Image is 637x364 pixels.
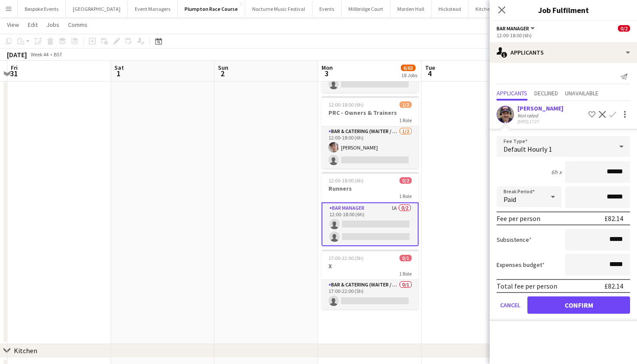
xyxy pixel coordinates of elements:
[497,214,540,223] div: Fee per person
[504,145,552,153] span: Default Hourly 1
[328,177,364,184] span: 12:00-18:00 (6h)
[66,0,128,17] button: [GEOGRAPHIC_DATA]
[497,32,630,39] div: 12:00-18:00 (6h)
[322,172,419,246] app-job-card: 12:00-18:00 (6h)0/2Runners1 RoleBar Manager1A0/212:00-18:00 (6h)
[497,25,529,32] span: Bar Manager
[322,202,419,246] app-card-role: Bar Manager1A0/212:00-18:00 (6h)
[497,282,557,290] div: Total fee per person
[517,112,540,119] div: Not rated
[497,90,527,96] span: Applicants
[497,236,532,244] label: Subsistence
[468,0,500,17] button: Kitchen
[113,68,124,78] span: 1
[46,21,59,29] span: Jobs
[341,0,390,17] button: Millbridge Court
[425,64,435,71] span: Tue
[322,64,333,71] span: Mon
[401,72,417,78] div: 18 Jobs
[490,42,637,63] div: Applicants
[65,19,91,30] a: Comms
[401,65,416,71] span: 6/63
[551,168,562,176] div: 6h x
[7,50,27,59] div: [DATE]
[128,0,178,17] button: Event Managers
[29,51,50,58] span: Week 44
[7,21,19,29] span: View
[490,4,637,16] h3: Job Fulfilment
[178,0,245,17] button: Plumpton Race Course
[527,296,630,314] button: Confirm
[320,68,333,78] span: 3
[11,64,18,71] span: Fri
[399,270,412,277] span: 1 Role
[565,90,598,96] span: Unavailable
[10,68,18,78] span: 31
[399,193,412,199] span: 1 Role
[424,68,435,78] span: 4
[322,109,419,117] h3: PRC - Owners & Trainers
[400,177,412,184] span: 0/2
[400,255,412,261] span: 0/1
[328,255,364,261] span: 17:00-22:00 (5h)
[497,25,536,32] button: Bar Manager
[245,0,312,17] button: Nocturne Music Festival
[322,127,419,169] app-card-role: Bar & Catering (Waiter / waitress)1/212:00-18:00 (6h)[PERSON_NAME]
[114,64,124,71] span: Sat
[322,250,419,309] app-job-card: 17:00-22:00 (5h)0/1X1 RoleBar & Catering (Waiter / waitress)0/117:00-22:00 (5h)
[322,280,419,309] app-card-role: Bar & Catering (Waiter / waitress)0/117:00-22:00 (5h)
[43,19,63,30] a: Jobs
[312,0,341,17] button: Events
[28,21,38,29] span: Edit
[218,64,228,71] span: Sun
[68,21,88,29] span: Comms
[24,19,41,30] a: Edit
[517,119,563,124] div: [DATE] 17:27
[399,117,412,123] span: 1 Role
[328,101,364,108] span: 12:00-18:00 (6h)
[322,262,419,270] h3: X
[604,282,623,290] div: £82.14
[604,214,623,223] div: £82.14
[322,96,419,169] app-job-card: 12:00-18:00 (6h)1/2PRC - Owners & Trainers1 RoleBar & Catering (Waiter / waitress)1/212:00-18:00 ...
[18,0,66,17] button: Bespoke Events
[322,185,419,192] h3: Runners
[390,0,432,17] button: Morden Hall
[14,346,37,355] div: Kitchen
[432,0,468,17] button: Hickstead
[534,90,558,96] span: Declined
[618,25,630,32] span: 0/2
[217,68,228,78] span: 2
[497,261,545,269] label: Expenses budget
[400,101,412,108] span: 1/2
[3,19,23,30] a: View
[517,104,563,112] div: [PERSON_NAME]
[504,195,516,204] span: Paid
[54,51,62,58] div: BST
[497,296,524,314] button: Cancel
